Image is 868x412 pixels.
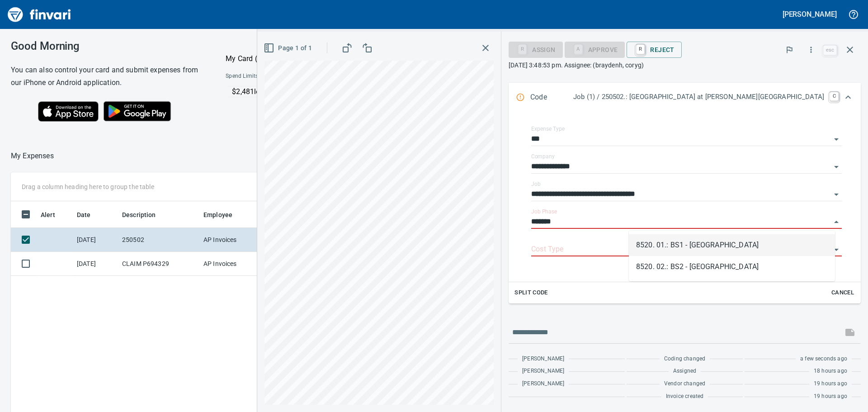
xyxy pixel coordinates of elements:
[509,113,861,303] div: Expand
[634,42,674,57] span: Reject
[839,322,861,343] span: This records your message into the invoice and notifies anyone mentioned
[830,92,839,101] a: C
[262,40,316,57] button: Page 1 of 1
[5,4,73,25] img: Finvari
[509,83,861,113] div: Expand
[664,355,705,364] span: Coding changed
[664,379,705,388] span: Vendor changed
[531,126,565,132] label: Expense Type
[530,92,573,104] p: Code
[226,53,293,64] p: My Card (···0555)
[828,286,857,300] button: Cancel
[218,97,416,106] p: Online allowed
[627,42,681,58] button: RReject
[565,45,625,53] div: Job Phase required
[73,252,118,276] td: [DATE]
[814,392,847,401] span: 19 hours ago
[122,209,156,220] span: Description
[265,43,312,54] span: Page 1 of 1
[830,133,843,146] button: Open
[38,101,99,122] img: Download on the App Store
[779,40,799,60] button: Flag
[673,367,696,376] span: Assigned
[122,209,168,220] span: Description
[203,209,232,220] span: Employee
[629,256,835,278] li: 8520. 02.: BS2 - [GEOGRAPHIC_DATA]
[41,209,55,220] span: Alert
[509,61,861,70] p: [DATE] 3:48:53 pm. Assignee: (braydenh, coryg)
[522,355,564,364] span: [PERSON_NAME]
[830,188,843,201] button: Open
[200,228,268,252] td: AP Invoices
[830,161,843,173] button: Open
[780,7,839,21] button: [PERSON_NAME]
[573,92,824,102] p: Job (1) / 250502.: [GEOGRAPHIC_DATA] at [PERSON_NAME][GEOGRAPHIC_DATA]
[73,228,118,252] td: [DATE]
[800,355,847,364] span: a few seconds ago
[830,216,843,228] button: Close
[77,209,91,220] span: Date
[11,40,203,52] h3: Good Morning
[509,45,562,53] div: Assign
[522,367,564,376] span: [PERSON_NAME]
[118,252,200,276] td: CLAIM P694329
[22,182,154,191] p: Drag a column heading here to group the table
[666,392,704,401] span: Invoice created
[522,379,564,388] span: [PERSON_NAME]
[783,9,837,19] h5: [PERSON_NAME]
[118,228,200,252] td: 250502
[99,96,176,126] img: Get it on Google Play
[830,288,855,298] span: Cancel
[11,151,54,161] p: My Expenses
[814,379,847,388] span: 19 hours ago
[636,44,645,54] a: R
[226,72,385,81] span: Spend Limits (refreshed by [PERSON_NAME] [DATE])
[11,64,203,89] h6: You can also control your card and submit expenses from our iPhone or Android application.
[514,288,548,298] span: Split Code
[512,286,550,300] button: Split Code
[814,367,847,376] span: 18 hours ago
[200,252,268,276] td: AP Invoices
[801,40,821,60] button: More
[203,209,244,220] span: Employee
[531,181,541,187] label: Job
[821,39,861,61] span: Close invoice
[531,154,555,159] label: Company
[830,243,843,256] button: Open
[77,209,103,220] span: Date
[629,234,835,256] li: 8520. 01.: BS1 - [GEOGRAPHIC_DATA]
[823,45,837,55] a: esc
[11,151,54,161] nav: breadcrumb
[232,86,415,97] p: $2,481 left this month
[531,209,557,214] label: Job Phase
[41,209,67,220] span: Alert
